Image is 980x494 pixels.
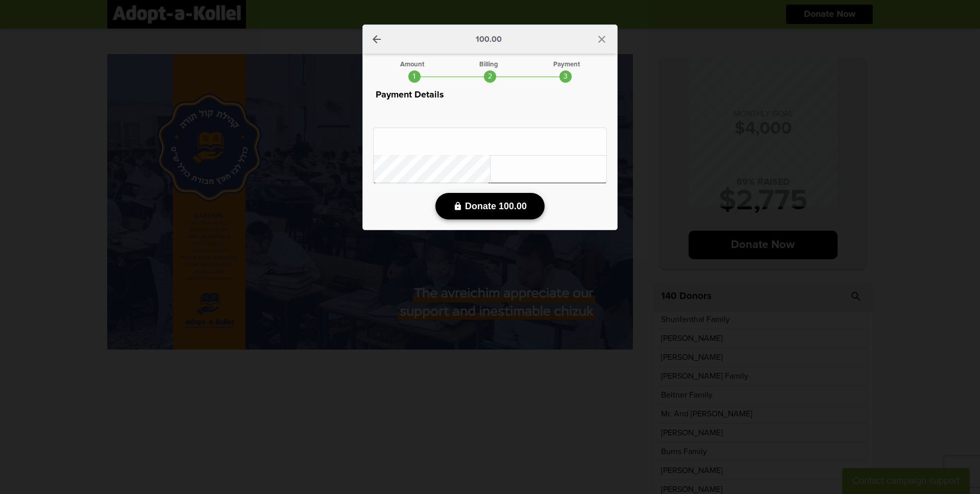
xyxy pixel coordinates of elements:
[476,35,502,43] p: 100.00
[408,70,421,83] div: 1
[479,61,498,68] div: Billing
[400,61,424,68] div: Amount
[553,61,580,68] div: Payment
[465,201,527,212] span: Donate 100.00
[371,33,383,45] a: arrow_back
[596,33,608,45] i: close
[435,193,545,219] button: lock Donate 100.00
[559,70,572,83] div: 3
[453,202,462,211] i: lock
[373,88,607,102] p: Payment Details
[484,70,496,83] div: 2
